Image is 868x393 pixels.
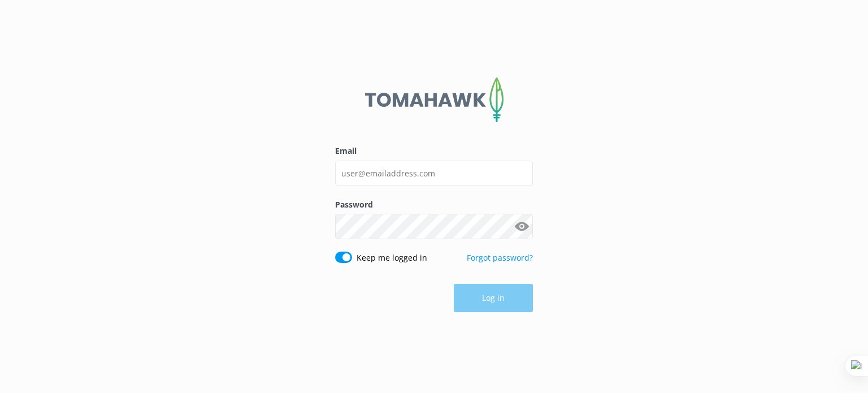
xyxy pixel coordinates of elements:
[510,215,533,238] button: Show password
[467,252,533,263] a: Forgot password?
[365,77,504,123] img: 2-1647550015.png
[335,145,533,157] label: Email
[357,252,427,264] label: Keep me logged in
[335,198,533,211] label: Password
[335,161,533,186] input: user@emailaddress.com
